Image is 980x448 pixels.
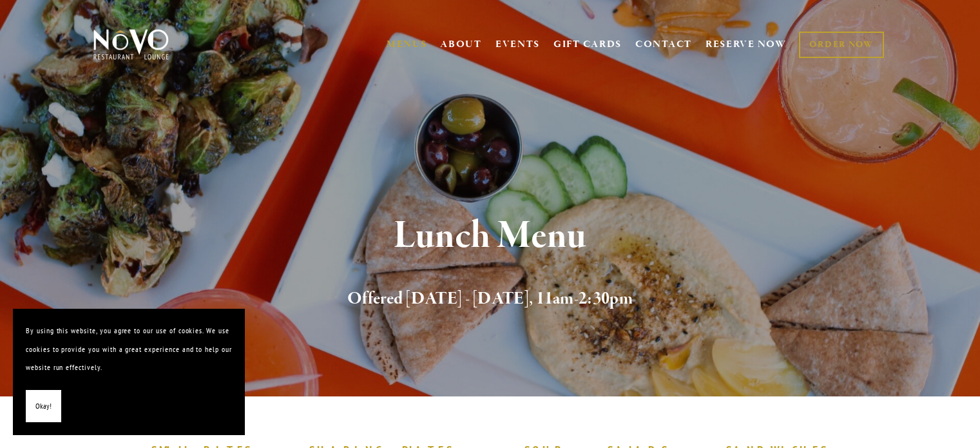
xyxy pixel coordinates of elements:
[35,397,52,416] span: Okay!
[115,286,866,313] h2: Offered [DATE] - [DATE], 11am-2:30pm
[26,322,232,377] p: By using this website, you agree to our use of cookies. We use cookies to provide you with a grea...
[553,32,622,57] a: GIFT CARDS
[13,309,245,435] section: Cookie banner
[635,32,692,57] a: CONTACT
[387,38,427,51] a: MENUS
[495,38,540,51] a: EVENTS
[799,32,883,58] a: ORDER NOW
[706,32,787,57] a: RESERVE NOW
[91,28,171,61] img: Novo Restaurant &amp; Lounge
[26,390,61,423] button: Okay!
[440,38,482,51] a: ABOUT
[115,215,866,257] h1: Lunch Menu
